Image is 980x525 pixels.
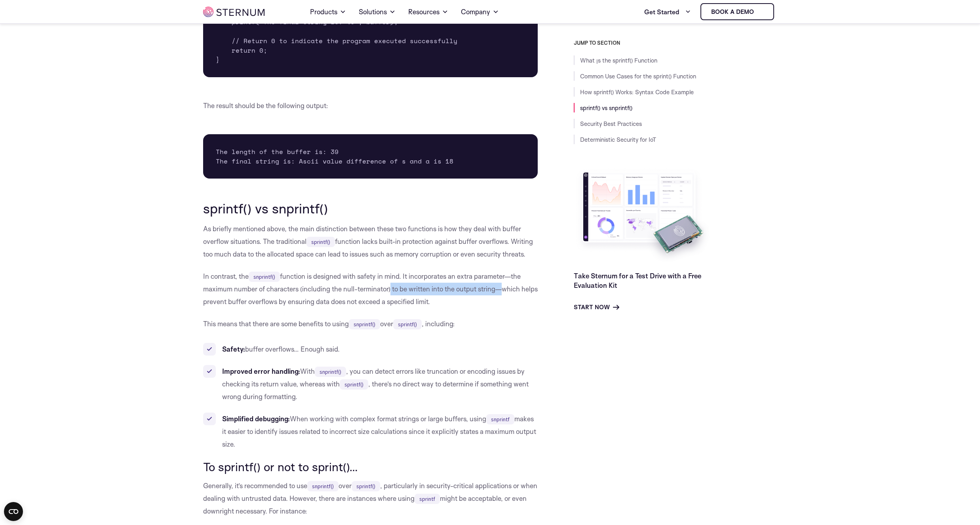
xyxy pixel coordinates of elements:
[203,460,538,474] h3: To sprintf() or not to sprint()…
[310,1,346,23] a: Products
[315,367,346,377] code: snprintf()
[203,99,538,112] p: The result should be the following output:
[307,481,339,491] code: snprintf()
[700,3,774,20] a: Book a demo
[580,104,632,112] a: sprintf() vs snprintf()
[203,134,538,179] pre: The length of the buffer is: 39 The final string is: Ascii value difference of s and a is 18
[580,136,656,143] a: Deterministic Security for IoT
[461,1,499,23] a: Company
[203,318,538,330] p: This means that there are some benefits to using over , including:
[580,88,694,96] a: How sprintf() Works: Syntax Code Example
[580,57,657,64] a: What ןs the sprintf() Function
[644,4,691,20] a: Get Started
[203,223,538,261] p: As briefly mentioned above, the main distinction between these two functions is how they deal wit...
[203,343,538,356] li: buffer overflows… Enough said.
[203,479,538,517] p: Generally, it’s recommended to use over , particularly in security-critical applications or when ...
[349,319,380,329] code: snprintf()
[222,367,300,375] strong: Improved error handling:
[486,414,514,424] code: snprintf
[222,415,290,423] strong: Simplified debugging:
[574,166,712,265] img: Take Sternum for a Test Drive with a Free Evaluation Kit
[249,272,280,282] code: snprintf()
[203,413,538,451] li: When working with complex format strings or large buffers, using makes it easier to identify issu...
[203,201,538,216] h2: sprintf() vs snprintf()
[222,345,245,353] strong: Safety:
[203,270,538,308] p: In contrast, the function is designed with safety in mind. It incorporates an extra parameter—the...
[203,365,538,403] li: With , you can detect errors like truncation or encoding issues by checking its return value, whe...
[408,1,448,23] a: Resources
[393,319,422,329] code: sprintf()
[580,120,642,127] a: Security Best Practices
[352,481,380,491] code: sprintf()
[359,1,396,23] a: Solutions
[306,237,335,247] code: sprintf()
[574,40,777,46] h3: JUMP TO SECTION
[203,7,265,17] img: sternum iot
[574,272,701,289] a: Take Sternum for a Test Drive with a Free Evaluation Kit
[757,9,763,15] img: sternum iot
[574,302,619,312] a: Start Now
[340,379,368,390] code: sprintf()
[4,502,23,521] button: Open CMP widget
[580,72,696,80] a: Common Use Cases for the sprint() Function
